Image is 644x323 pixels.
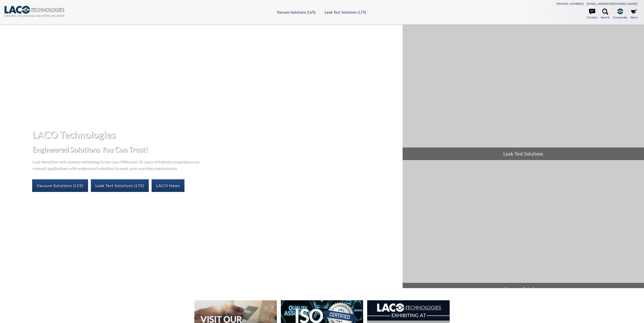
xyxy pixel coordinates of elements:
a: Contact [587,9,597,20]
span: Vacuum Solutions [403,283,644,295]
a: Search [601,9,610,20]
a: [PHONE_NUMBER] [556,2,584,6]
a: Leak Test Solutions (LTS) [91,179,149,192]
a: Leak Test Solutions (LTS) [325,10,366,14]
a: [EMAIL_ADDRESS][DOMAIN_NAME] [587,2,637,6]
a: Vacuum Solutions (LVS) [277,10,316,14]
span: Corporate [613,15,627,20]
h2: Engineered Solutions You Can Trust! [32,145,398,154]
span: Leak Test Solutions [403,147,644,160]
h1: LACO Technologies [32,128,398,141]
a: LACO News [152,179,184,192]
p: Leak detection and vacuum technology is our core. With over 45 years of industry experience, we c... [32,158,202,171]
a: Vacuum Solutions (LVS) [32,179,88,192]
a: Vacuum Solutions [403,160,644,296]
a: Store [630,9,637,20]
a: Leak Test Solutions [403,25,644,160]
